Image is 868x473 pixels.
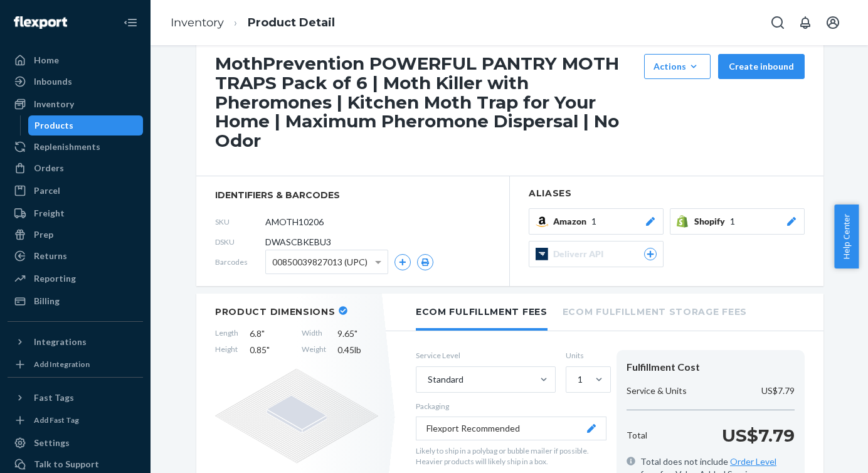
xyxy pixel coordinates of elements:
a: Inventory [171,16,224,29]
div: Fast Tags [34,391,74,404]
span: DSKU [215,236,265,247]
a: Add Integration [8,357,143,372]
a: Add Fast Tag [8,413,143,428]
div: Integrations [34,336,87,348]
span: Amazon [553,215,591,228]
p: US$7.79 [722,423,795,448]
span: DWASCBKEBU3 [265,236,331,248]
a: Product Detail [248,16,335,29]
button: Flexport Recommended [416,417,606,440]
div: Returns [34,250,67,262]
p: Total [627,429,647,442]
p: Likely to ship in a polybag or bubble mailer if possible. Heavier products will likely ship in a ... [416,445,606,467]
span: 6.8 [250,327,290,340]
span: " [267,344,270,355]
span: Length [215,327,238,340]
li: Ecom Fulfillment Storage Fees [563,294,747,328]
button: Shopify1 [670,208,805,235]
button: Close Navigation [118,10,143,35]
div: Add Fast Tag [34,415,79,425]
div: Add Integration [34,359,90,369]
a: Order Level [730,456,776,467]
div: Orders [34,162,64,174]
span: Weight [302,344,326,356]
div: Home [34,54,59,66]
p: Service & Units [627,385,687,397]
label: Service Level [416,350,556,361]
li: Ecom Fulfillment Fees [416,294,548,331]
span: Width [302,327,326,340]
a: Orders [8,158,143,178]
img: Flexport logo [14,16,67,29]
a: Home [8,50,143,70]
ol: breadcrumbs [161,4,345,41]
a: Products [28,115,144,136]
div: Standard [428,373,463,386]
span: SKU [215,216,265,227]
input: 1 [576,373,578,386]
p: US$7.79 [761,385,795,397]
a: Inbounds [8,72,143,92]
span: Shopify [694,215,730,228]
div: Actions [654,60,701,73]
input: Standard [426,373,428,386]
span: 9.65 [337,327,378,340]
div: Products [34,119,73,132]
button: Help Center [834,205,859,268]
span: Barcodes [215,257,265,267]
h2: Product Dimensions [215,306,336,317]
span: 0.85 [250,344,290,356]
h1: MothPrevention POWERFUL PANTRY MOTH TRAPS Pack of 6 | Moth Killer with Pheromones | Kitchen Moth ... [215,54,638,151]
label: Units [566,350,606,361]
button: Open account menu [820,10,845,35]
div: Replenishments [34,141,100,153]
button: Actions [644,54,711,79]
div: Freight [34,207,65,220]
a: Billing [8,291,143,311]
span: " [262,328,265,339]
div: Fulfillment Cost [627,360,795,375]
div: Talk to Support [34,458,99,470]
div: Inventory [34,98,74,110]
span: Height [215,344,238,356]
a: Freight [8,203,143,223]
div: Inbounds [34,75,72,88]
span: 1 [591,215,596,228]
button: Open notifications [793,10,818,35]
h2: Aliases [529,189,805,198]
div: 1 [578,373,583,386]
span: identifiers & barcodes [215,189,490,201]
p: Packaging [416,401,606,412]
a: Prep [8,225,143,245]
button: Integrations [8,332,143,352]
button: Deliverr API [529,241,664,267]
a: Reporting [8,268,143,289]
span: 1 [730,215,735,228]
span: 00850039827013 (UPC) [272,252,368,273]
div: Prep [34,228,53,241]
a: Parcel [8,181,143,201]
button: Create inbound [718,54,805,79]
button: Fast Tags [8,388,143,408]
a: Returns [8,246,143,266]
div: Billing [34,295,60,307]
div: Parcel [34,184,60,197]
a: Replenishments [8,137,143,157]
div: Reporting [34,272,76,285]
button: Open Search Box [765,10,790,35]
a: Inventory [8,94,143,114]
button: Amazon1 [529,208,664,235]
span: Deliverr API [553,248,608,260]
a: Settings [8,433,143,453]
span: 0.45 lb [337,344,378,356]
div: Settings [34,437,70,449]
span: " [354,328,357,339]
